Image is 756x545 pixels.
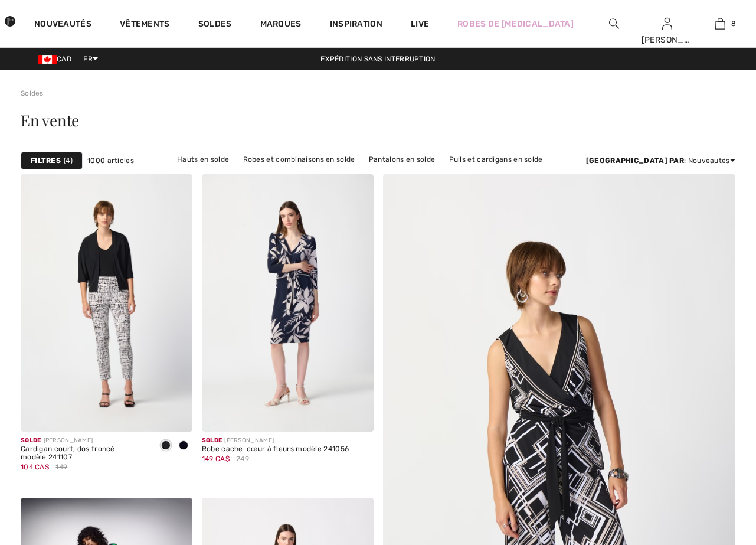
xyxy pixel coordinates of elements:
img: Canadian Dollar [38,55,57,64]
a: Nouveautés [34,19,91,31]
a: Robes de [MEDICAL_DATA] [457,18,574,30]
span: Solde [202,437,222,444]
span: 1000 articles [87,155,134,166]
span: 4 [64,155,73,166]
a: Hauts en solde [171,152,235,167]
a: Pantalons en solde [363,152,441,167]
div: Cardigan court, dos froncé modèle 241107 [21,445,148,462]
img: Mes infos [662,17,672,31]
a: Marques [260,19,302,31]
div: Midnight Blue [175,436,192,456]
img: recherche [609,17,619,31]
span: 249 [236,453,249,464]
span: Solde [21,437,41,444]
a: Jupes en solde [319,167,383,182]
a: Vestes et blazers en solde [214,167,317,182]
a: Vêtements [120,19,170,31]
img: Robe cache-cœur à fleurs modèle 241056. Midnight blue/beige [202,174,374,432]
strong: [GEOGRAPHIC_DATA] par [586,156,684,165]
div: : Nouveautés [586,155,735,166]
a: Pulls et cardigans en solde [443,152,549,167]
span: 8 [731,18,736,29]
a: Robes et combinaisons en solde [237,152,361,167]
img: Cardigan court, dos froncé modèle 241107. Noir [21,174,192,432]
div: [PERSON_NAME] [642,34,693,46]
a: Vêtements d'extérieur en solde [385,167,506,182]
div: [PERSON_NAME] [202,436,349,445]
a: Se connecter [662,18,672,29]
a: Soldes [198,19,232,31]
a: 8 [694,17,746,31]
a: Live [411,18,429,30]
div: Black [157,436,175,456]
div: [PERSON_NAME] [21,436,148,445]
span: CAD [38,55,76,63]
a: Soldes [21,89,44,97]
span: 149 CA$ [202,455,230,463]
div: Robe cache-cœur à fleurs modèle 241056 [202,445,349,453]
span: FR [83,55,98,63]
img: Mon panier [715,17,725,31]
span: 149 [55,462,67,472]
span: 104 CA$ [21,463,49,471]
span: Inspiration [330,19,382,31]
img: 1ère Avenue [5,9,15,33]
span: En vente [21,110,79,130]
strong: Filtres [31,155,61,166]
